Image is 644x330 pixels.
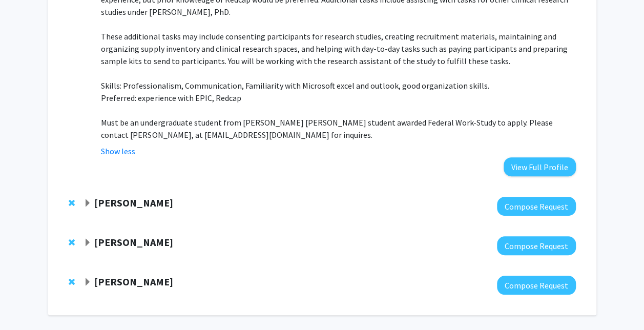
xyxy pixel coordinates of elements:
[69,199,75,207] span: Remove Yu-Hsiang Hsieh from bookmarks
[497,197,576,216] button: Compose Request to Yu-Hsiang Hsieh
[504,157,576,176] button: View Full Profile
[69,278,75,286] span: Remove Raj Mukherjee from bookmarks
[84,278,92,286] span: Expand Raj Mukherjee Bookmark
[84,239,92,247] span: Expand Fenan Rassu Bookmark
[101,116,575,141] p: Must be an undergraduate student from [PERSON_NAME] [PERSON_NAME] student awarded Federal Work-St...
[94,196,173,209] strong: [PERSON_NAME]
[94,275,173,288] strong: [PERSON_NAME]
[101,30,575,67] p: These additional tasks may include consenting participants for research studies, creating recruit...
[94,236,173,249] strong: [PERSON_NAME]
[497,276,576,295] button: Compose Request to Raj Mukherjee
[69,238,75,246] span: Remove Fenan Rassu from bookmarks
[8,284,44,322] iframe: Chat
[84,199,92,208] span: Expand Yu-Hsiang Hsieh Bookmark
[101,79,575,92] p: Skills: Professionalism, Communication, Familiarity with Microsoft excel and outlook, good organi...
[101,145,135,157] button: Show less
[497,236,576,255] button: Compose Request to Fenan Rassu
[101,92,575,104] p: Preferred: experience with EPIC, Redcap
